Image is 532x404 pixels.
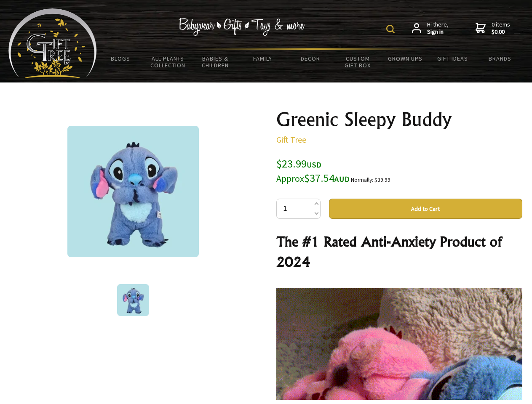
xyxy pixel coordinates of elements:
a: All Plants Collection [144,50,192,74]
a: 0 items$0.00 [476,21,510,36]
span: 0 items [492,21,510,36]
a: Gift Tree [276,134,306,145]
span: Hi there, [427,21,449,36]
strong: Sign in [427,28,449,36]
a: Brands [476,50,524,67]
span: AUD [334,174,350,184]
a: Decor [286,50,334,67]
a: Gift Ideas [429,50,476,67]
img: Greenic Sleepy Buddy [67,126,199,257]
a: BLOGS [97,50,144,67]
a: Family [239,50,287,67]
strong: $0.00 [492,28,510,36]
h1: Greenic Sleepy Buddy [276,109,522,130]
button: Add to Cart [329,199,522,219]
a: Custom Gift Box [334,50,382,74]
a: Grown Ups [381,50,429,67]
small: Normally: $39.99 [351,176,390,183]
img: product search [386,25,395,33]
img: Greenic Sleepy Buddy [117,284,149,316]
small: Approx [276,173,304,184]
img: Babyware - Gifts - Toys and more... [8,8,97,78]
strong: The #1 Rated Anti-Anxiety Product of 2024 [276,233,502,270]
img: Babywear - Gifts - Toys & more [179,18,305,36]
span: USD [307,160,321,170]
span: $23.99 $37.54 [276,157,350,185]
a: Babies & Children [192,50,239,74]
a: Hi there,Sign in [412,21,449,36]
